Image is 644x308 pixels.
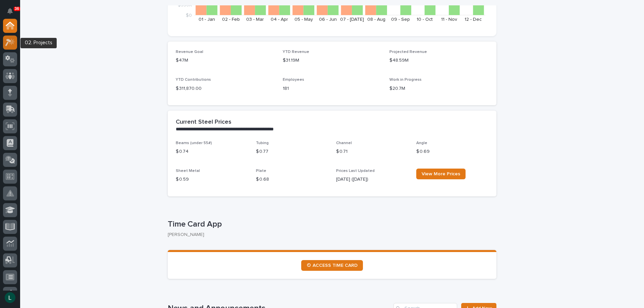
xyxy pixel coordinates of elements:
[422,172,460,176] span: View More Prices
[246,17,264,22] text: 03 - Mar
[417,17,433,22] text: 10 - Oct
[301,260,363,271] a: ⏲ ACCESS TIME CARD
[389,50,427,54] span: Projected Revenue
[176,169,200,173] span: Sheet Metal
[199,17,215,22] text: 01 - Jan
[336,148,408,155] p: $ 0.71
[465,17,482,22] text: 12 - Dec
[307,263,358,268] span: ⏲ ACCESS TIME CARD
[256,148,328,155] p: $ 0.77
[389,57,488,64] p: $48.59M
[176,148,248,155] p: $ 0.74
[336,176,408,183] p: [DATE] ([DATE])
[389,85,488,92] p: $20.7M
[168,220,494,229] p: Time Card App
[168,232,491,238] p: [PERSON_NAME]
[340,17,364,22] text: 07 - [DATE]
[416,141,427,145] span: Angle
[176,57,275,64] p: $47M
[416,148,488,155] p: $ 0.69
[176,78,211,82] span: YTD Contributions
[8,8,17,19] div: Notifications36
[283,78,304,82] span: Employees
[367,17,385,22] text: 08 - Aug
[186,13,192,18] tspan: $0
[283,50,309,54] span: YTD Revenue
[256,141,269,145] span: Tubing
[336,141,352,145] span: Channel
[176,141,212,145] span: Beams (under 55#)
[222,17,240,22] text: 02 - Feb
[15,6,19,11] p: 36
[294,17,313,22] text: 05 - May
[3,4,17,18] button: Notifications
[283,85,382,92] p: 181
[391,17,410,22] text: 09 - Sep
[389,78,422,82] span: Work in Progress
[336,169,375,173] span: Prices Last Updated
[3,291,17,305] button: users-avatar
[256,176,328,183] p: $ 0.68
[176,85,275,92] p: $ 311,870.00
[416,169,466,179] a: View More Prices
[271,17,288,22] text: 04 - Apr
[176,176,248,183] p: $ 0.59
[176,119,231,126] h2: Current Steel Prices
[178,2,192,7] tspan: $550K
[441,17,457,22] text: 11 - Nov
[256,169,266,173] span: Plate
[319,17,337,22] text: 06 - Jun
[176,50,203,54] span: Revenue Goal
[283,57,382,64] p: $31.19M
